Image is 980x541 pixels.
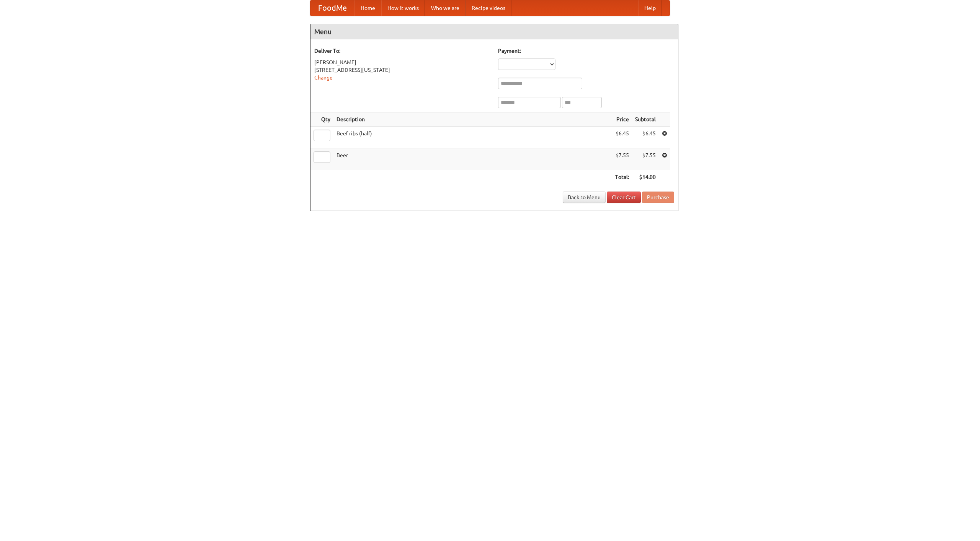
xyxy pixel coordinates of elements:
div: [STREET_ADDRESS][US_STATE] [314,66,490,74]
td: $7.55 [612,148,632,170]
a: Clear Cart [607,192,641,203]
td: Beer [333,148,612,170]
a: Help [638,0,662,16]
h5: Payment: [498,47,674,55]
a: FoodMe [310,0,354,16]
a: Home [354,0,381,16]
a: How it works [381,0,425,16]
th: Total: [612,170,632,184]
th: $14.00 [632,170,659,184]
button: Purchase [642,192,674,203]
td: $6.45 [632,127,659,148]
h4: Menu [310,24,678,39]
th: Subtotal [632,112,659,127]
div: [PERSON_NAME] [314,58,490,66]
td: $6.45 [612,127,632,148]
td: Beef ribs (half) [333,127,612,148]
td: $7.55 [632,148,659,170]
h5: Deliver To: [314,47,490,55]
a: Recipe videos [465,0,511,16]
a: Change [314,75,333,81]
th: Description [333,112,612,127]
a: Who we are [425,0,465,16]
th: Price [612,112,632,127]
a: Back to Menu [563,192,606,203]
th: Qty [310,112,333,127]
